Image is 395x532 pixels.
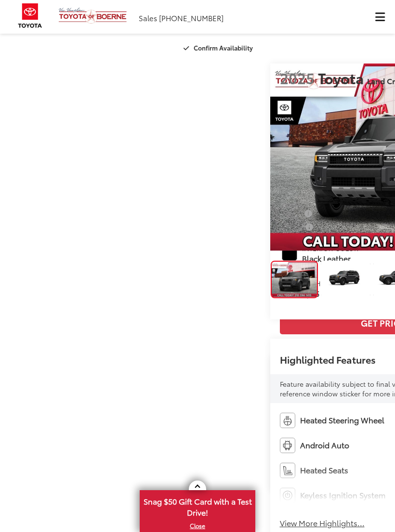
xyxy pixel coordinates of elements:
[321,261,370,298] a: Expand Photo 1
[58,7,127,24] img: Vic Vaughan Toyota of Boerne
[280,518,365,529] button: View More Highlights...
[300,415,384,426] span: Heated Steering Wheel
[280,67,315,88] span: 2025
[178,39,261,56] button: Confirm Availability
[271,262,317,297] img: 2025 Toyota Land Cruiser Land Cruiser
[141,491,254,520] span: Snag $50 Gift Card with a Test Drive!
[318,67,367,88] span: Toyota
[320,261,370,298] img: 2025 Toyota Land Cruiser Land Cruiser
[194,43,253,52] span: Confirm Availability
[280,438,295,453] img: Android Auto
[139,13,157,23] span: Sales
[280,354,376,365] h2: Highlighted Features
[300,440,349,451] span: Android Auto
[280,463,295,478] img: Heated Seats
[280,413,295,428] img: Heated Steering Wheel
[271,261,318,298] a: Expand Photo 0
[159,13,224,23] span: [PHONE_NUMBER]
